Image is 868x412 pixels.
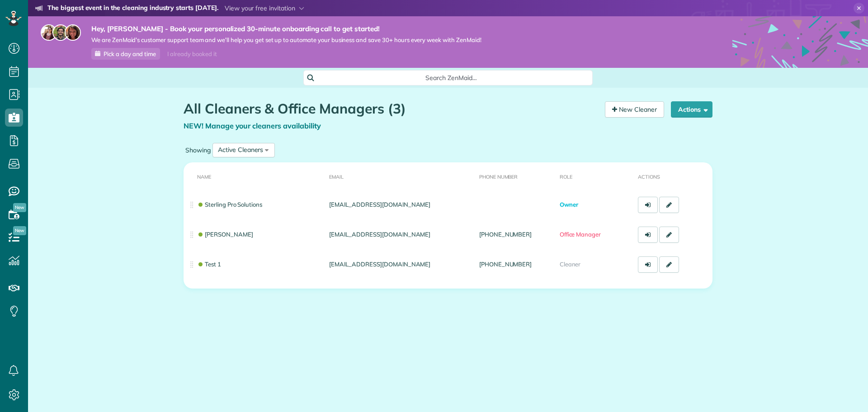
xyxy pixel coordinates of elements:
label: Showing [184,146,212,155]
span: Owner [560,201,578,208]
img: jorge-587dff0eeaa6aab1f244e6dc62b8924c3b6ad411094392a53c71c6c4a576187d.jpg [52,24,69,41]
span: Office Manager [560,231,601,238]
th: Role [556,162,635,190]
div: Active Cleaners [218,145,263,155]
a: [PHONE_NUMBER] [479,231,532,238]
a: Test 1 [197,260,221,268]
span: New [13,203,26,212]
span: Pick a day and time [104,50,156,57]
a: Pick a day and time [91,48,160,60]
button: Actions [671,101,712,118]
td: [EMAIL_ADDRESS][DOMAIN_NAME] [325,190,475,220]
a: [PHONE_NUMBER] [479,260,532,268]
span: Cleaner [560,260,581,268]
td: [EMAIL_ADDRESS][DOMAIN_NAME] [325,220,475,250]
img: michelle-19f622bdf1676172e81f8f8fba1fb50e276960ebfe0243fe18214015130c80e4.jpg [65,24,81,41]
strong: Hey, [PERSON_NAME] - Book your personalized 30-minute onboarding call to get started! [91,24,481,33]
strong: The biggest event in the cleaning industry starts [DATE]. [47,4,218,14]
a: NEW! Manage your cleaners availability [184,121,321,130]
img: maria-72a9807cf96188c08ef61303f053569d2e2a8a1cde33d635c8a3ac13582a053d.jpg [41,24,57,41]
div: I already booked it [162,48,222,60]
a: [PERSON_NAME] [197,231,253,238]
th: Name [184,162,325,190]
th: Actions [634,162,712,190]
th: Phone number [476,162,556,190]
a: New Cleaner [605,101,664,118]
th: Email [325,162,475,190]
h1: All Cleaners & Office Managers (3) [184,101,598,116]
span: We are ZenMaid’s customer support team and we’ll help you get set up to automate your business an... [91,36,481,44]
span: New [13,226,26,235]
td: [EMAIL_ADDRESS][DOMAIN_NAME] [325,250,475,279]
a: Sterling Pro Solutions [197,201,262,208]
